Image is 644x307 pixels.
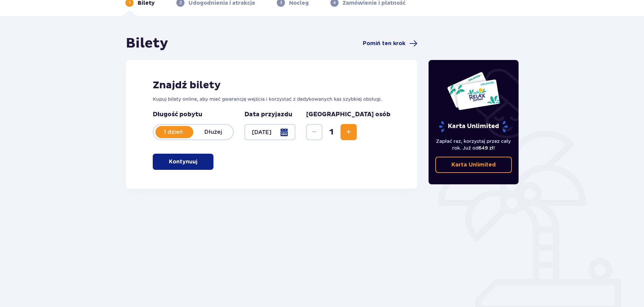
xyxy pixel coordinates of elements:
[306,124,322,140] button: Decrease
[451,161,496,168] p: Karta Unlimited
[478,145,494,151] span: 649 zł
[244,111,292,119] p: Data przyjazdu
[153,154,213,170] button: Kontynuuj
[153,79,390,92] h2: Znajdź bilety
[341,124,357,140] button: Increase
[363,40,405,47] span: Pomiń ten krok
[153,128,193,136] p: 1 dzień
[193,128,233,136] p: Dłużej
[435,138,512,151] p: Zapłać raz, korzystaj przez cały rok. Już od !
[153,96,390,102] p: Kupuj bilety online, aby mieć gwarancję wejścia i korzystać z dedykowanych kas szybkiej obsługi.
[306,111,390,119] p: [GEOGRAPHIC_DATA] osób
[153,111,234,119] p: Długość pobytu
[169,158,197,165] p: Kontynuuj
[126,35,168,52] h1: Bilety
[435,157,512,173] a: Karta Unlimited
[324,127,339,137] span: 1
[438,121,508,132] p: Karta Unlimited
[363,39,417,48] a: Pomiń ten krok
